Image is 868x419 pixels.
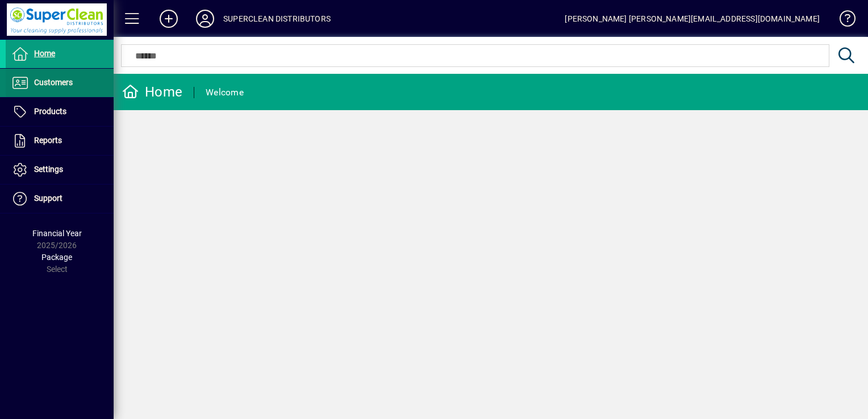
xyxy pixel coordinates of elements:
[122,83,182,101] div: Home
[34,78,73,87] span: Customers
[223,10,331,28] div: SUPERCLEAN DISTRIBUTORS
[34,136,62,145] span: Reports
[6,156,114,184] a: Settings
[831,2,854,39] a: Knowledge Base
[565,10,820,28] div: [PERSON_NAME] [PERSON_NAME][EMAIL_ADDRESS][DOMAIN_NAME]
[6,69,114,97] a: Customers
[6,98,114,126] a: Products
[32,229,82,238] span: Financial Year
[187,9,223,29] button: Profile
[34,107,66,116] span: Products
[151,9,187,29] button: Add
[6,127,114,155] a: Reports
[34,165,63,174] span: Settings
[41,253,72,262] span: Package
[34,49,55,58] span: Home
[206,83,244,102] div: Welcome
[34,194,62,203] span: Support
[6,185,114,213] a: Support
